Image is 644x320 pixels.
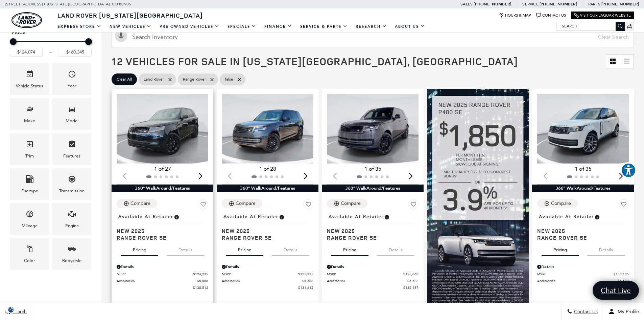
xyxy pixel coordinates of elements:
a: Specials [223,21,260,33]
div: Pricing Details - Range Rover SE [222,264,313,270]
a: [PHONE_NUMBER] [474,1,511,7]
a: EXPRESS STORE [53,21,105,33]
div: Compare [130,200,150,207]
span: $5,588 [197,278,208,283]
span: New 2025 [327,228,413,234]
a: Accessories $5,588 [537,278,629,283]
span: $131,612 [298,285,313,290]
div: Minimum Price [10,38,17,45]
span: Available at Retailer [539,213,594,220]
a: MSRP $125,335 [222,272,313,277]
a: Available at RetailerNew 2025Range Rover SE [117,212,208,241]
a: Accessories $5,588 [327,278,419,283]
span: Make [26,103,34,117]
span: Vehicle is in stock and ready for immediate delivery. Due to demand, availability is subject to c... [173,213,180,220]
div: Trim [25,152,34,160]
span: Available at Retailer [118,213,173,220]
img: Land Rover [11,12,42,28]
button: details tab [272,241,309,256]
a: [PHONE_NUMBER] [601,1,639,7]
button: pricing tab [226,241,263,256]
div: Model [66,117,78,125]
a: $132,137 [327,285,419,290]
span: $124,235 [193,272,208,277]
button: Compare Vehicle [222,199,262,208]
span: Vehicle [26,68,34,82]
h5: Price [12,30,90,36]
button: details tab [167,241,204,256]
a: [STREET_ADDRESS] • [US_STATE][GEOGRAPHIC_DATA], CO 80905 [5,2,131,6]
a: land-rover [11,12,42,28]
span: $5,588 [618,278,629,283]
svg: Click to toggle on voice search [115,30,127,42]
a: [PHONE_NUMBER] [540,1,577,7]
div: MileageMileage [10,203,49,235]
a: Accessories $5,588 [117,278,208,283]
span: $130,512 [193,285,208,290]
span: Color [26,243,34,257]
input: Search Inventory [112,26,634,47]
span: Trim [26,138,34,152]
button: Open user profile menu [603,303,644,320]
a: Visit Our Jaguar Website [574,13,631,18]
div: Compare [236,200,256,207]
a: Contact Us [536,13,566,18]
div: Mileage [22,222,38,230]
span: $125,860 [403,272,419,277]
span: Sales [460,2,473,6]
a: Research [352,21,391,33]
span: Available at Retailer [329,213,384,220]
a: Finance [260,21,296,33]
span: MSRP [327,272,403,277]
div: Make [24,117,35,125]
div: Next slide [301,169,310,184]
div: Transmission [59,187,85,195]
button: details tab [377,241,414,256]
button: pricing tab [121,241,158,256]
div: FueltypeFueltype [10,168,49,200]
span: New 2025 [117,228,203,234]
a: Available at RetailerNew 2025Range Rover SE [327,212,419,241]
a: $130,512 [117,285,208,290]
input: Minimum [10,48,43,57]
span: Vehicle is in stock and ready for immediate delivery. Due to demand, availability is subject to c... [279,213,285,220]
a: Grid View [606,55,620,68]
div: 360° WalkAround/Features [217,185,318,192]
span: $5,588 [302,278,313,283]
span: New 2025 [537,228,624,234]
div: FeaturesFeatures [52,133,91,165]
span: Model [68,103,76,117]
span: $5,588 [407,278,419,283]
div: 1 / 2 [117,94,209,164]
input: Search [557,22,624,30]
span: Vehicle is in stock and ready for immediate delivery. Due to demand, availability is subject to c... [384,213,390,220]
div: Next slide [406,169,415,184]
div: 360° WalkAround/Features [112,185,213,192]
span: Vehicle is in stock and ready for immediate delivery. Due to demand, availability is subject to c... [594,213,600,220]
img: 2025 Land Rover Range Rover SE 1 [327,94,420,164]
div: MakeMake [10,98,49,130]
span: Bodystyle [68,243,76,257]
span: Engine [68,208,76,222]
span: Mileage [26,208,34,222]
button: Save Vehicle [198,199,208,212]
a: New Vehicles [105,21,156,33]
span: false [225,75,233,84]
span: MSRP [537,272,614,277]
div: Compare [551,200,571,207]
a: Chat Live [593,281,639,300]
div: Pricing Details - Range Rover SE [327,264,419,270]
span: Transmission [68,173,76,187]
div: Price [10,36,92,57]
button: Save Vehicle [303,199,313,212]
a: $136,412 [537,285,629,290]
a: Available at RetailerNew 2025Range Rover SE [222,212,313,241]
button: Save Vehicle [408,199,419,212]
span: Clear All [117,75,132,84]
a: About Us [391,21,429,33]
div: BodystyleBodystyle [52,238,91,270]
div: Engine [65,222,79,230]
div: 1 of 35 [327,165,419,173]
span: Accessories [117,278,197,283]
span: Parts [588,2,600,6]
